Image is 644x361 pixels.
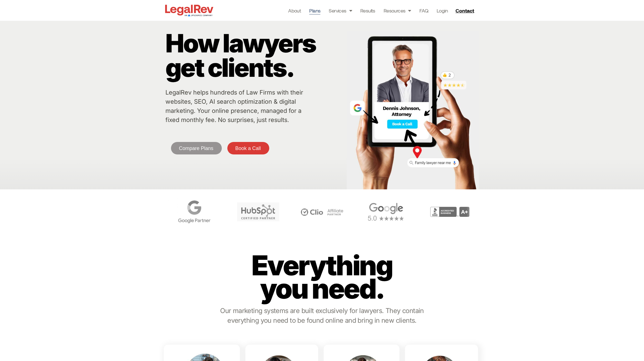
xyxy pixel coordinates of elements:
[453,6,478,15] a: Contact
[309,7,320,14] a: Plans
[360,7,375,14] a: Results
[164,198,225,226] div: 4 / 6
[164,198,480,226] div: Carousel
[228,198,289,226] div: 5 / 6
[165,31,344,80] p: How lawyers get clients.
[419,7,428,14] a: FAQ
[217,306,427,325] p: Our marketing systems are built exclusively for lawyers. They contain everything you need to be f...
[329,7,352,14] a: Services
[419,198,480,226] div: 2 / 6
[171,142,222,154] a: Compare Plans
[165,89,303,123] a: LegalRev helps hundreds of Law Firms with their websites, SEO, AI search optimization & digital m...
[291,198,353,226] div: 6 / 6
[456,8,474,13] span: Contact
[235,146,261,151] span: Book a Call
[437,7,448,14] a: Login
[288,7,301,14] a: About
[355,198,416,226] div: 1 / 6
[227,142,269,154] a: Book a Call
[179,146,213,151] span: Compare Plans
[384,7,411,14] a: Resources
[288,7,448,14] nav: Menu
[241,254,403,300] p: Everything you need.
